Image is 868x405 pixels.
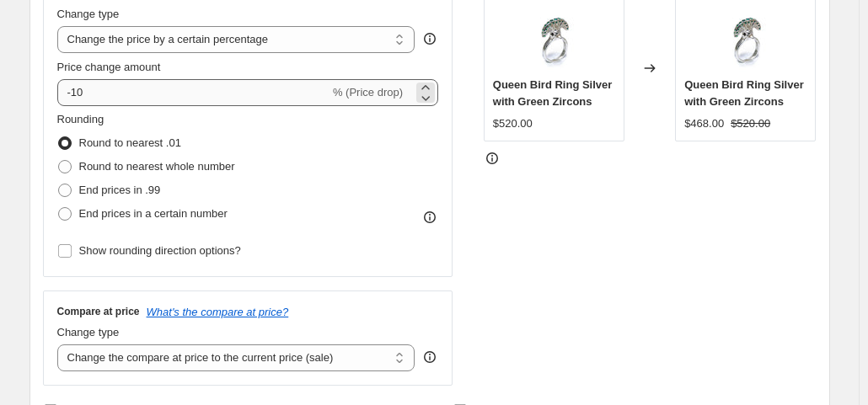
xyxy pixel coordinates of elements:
h3: Compare at price [57,305,140,318]
span: $520.00 [493,117,533,130]
span: Queen Bird Ring Silver with Green Zircons [684,78,804,108]
div: help [421,349,438,365]
img: 1_c0d92028-2be0-405f-97de-2dffecde2e40_80x.jpg [520,4,587,72]
span: End prices in a certain number [79,207,228,220]
span: Price change amount [57,61,161,73]
img: 1_c0d92028-2be0-405f-97de-2dffecde2e40_80x.jpg [712,4,780,72]
span: Change type [57,8,120,20]
span: Queen Bird Ring Silver with Green Zircons [493,78,613,108]
span: Round to nearest whole number [79,160,235,173]
span: Change type [57,326,120,338]
span: Round to nearest .01 [79,136,181,149]
div: help [421,30,438,47]
button: What's the compare at price? [147,306,289,318]
span: End prices in .99 [79,184,161,196]
span: Show rounding direction options? [79,244,241,257]
input: -15 [57,79,330,106]
span: $468.00 [684,117,724,130]
span: $520.00 [731,117,770,130]
span: % (Price drop) [333,86,403,99]
span: Rounding [57,113,104,125]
